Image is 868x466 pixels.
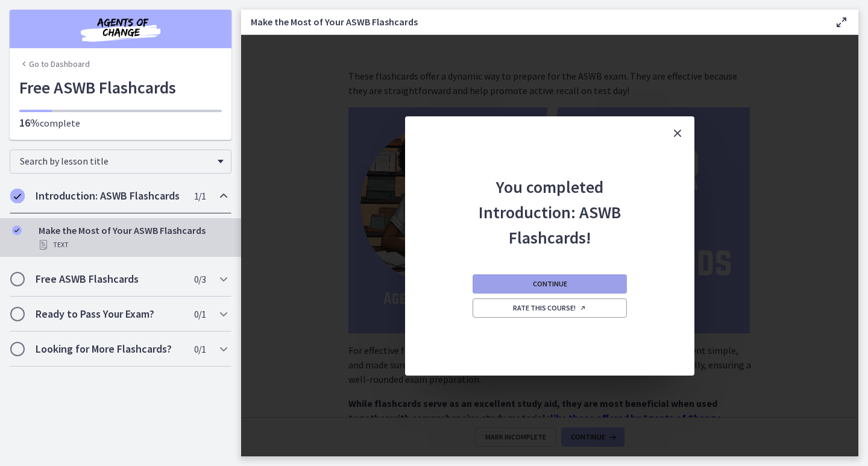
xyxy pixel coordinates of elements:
i: Opens in a new window [579,304,587,312]
h2: You completed Introduction: ASWB Flashcards! [470,150,629,250]
button: Continue [473,274,627,294]
span: Search by lesson title [20,155,212,167]
div: Make the Most of Your ASWB Flashcards [39,223,227,252]
p: complete [19,116,222,130]
button: Close [661,116,694,150]
span: 0 / 1 [194,342,206,356]
div: Search by lesson title [10,150,231,174]
i: Completed [10,189,25,203]
span: 0 / 1 [194,307,206,321]
span: 0 / 3 [194,272,206,286]
h3: Make the Most of Your ASWB Flashcards [251,14,815,29]
i: Completed [12,225,22,235]
img: Agents of Change [48,14,193,43]
h2: Free ASWB Flashcards [36,272,183,286]
div: Text [39,238,227,252]
a: Go to Dashboard [19,58,90,70]
span: Rate this course! [513,303,587,313]
h2: Introduction: ASWB Flashcards [36,189,183,203]
span: 16% [19,116,40,130]
h1: Free ASWB Flashcards [19,75,222,100]
h2: Looking for More Flashcards? [36,342,183,356]
span: 1 / 1 [194,189,206,203]
span: Continue [533,279,567,289]
h2: Ready to Pass Your Exam? [36,307,183,321]
a: Rate this course! Opens in a new window [473,298,627,318]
